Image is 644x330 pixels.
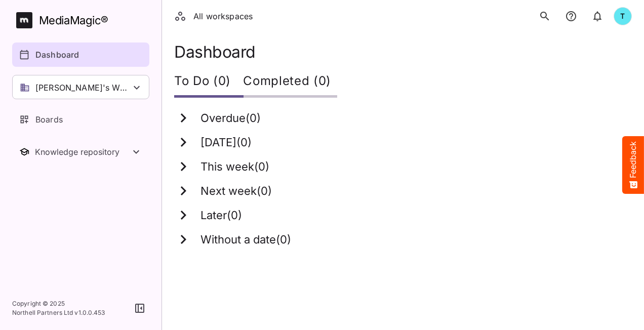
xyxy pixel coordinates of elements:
button: Toggle Knowledge repository [12,140,149,164]
h3: Next week ( 0 ) [200,185,272,198]
h3: [DATE] ( 0 ) [200,136,252,149]
h3: Overdue ( 0 ) [200,112,261,125]
a: Dashboard [12,43,149,67]
a: MediaMagic® [16,12,149,28]
button: search [535,6,555,26]
p: Boards [35,113,63,126]
button: notifications [561,6,581,26]
h3: This week ( 0 ) [200,160,269,174]
p: Copyright © 2025 [12,299,105,308]
h1: Dashboard [174,43,632,61]
h3: Without a date ( 0 ) [200,233,291,246]
button: Feedback [622,136,644,194]
nav: Knowledge repository [12,140,149,164]
div: T [614,7,632,25]
h3: Later ( 0 ) [200,209,242,222]
a: Boards [12,107,149,132]
button: notifications [587,6,608,26]
p: [PERSON_NAME]'s Workspace [35,81,131,94]
p: Northell Partners Ltd v 1.0.0.453 [12,308,105,317]
p: Dashboard [35,49,79,61]
div: To Do (0) [174,67,243,98]
div: Knowledge repository [35,147,130,157]
div: Completed (0) [243,67,337,98]
div: MediaMagic ® [39,12,108,29]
